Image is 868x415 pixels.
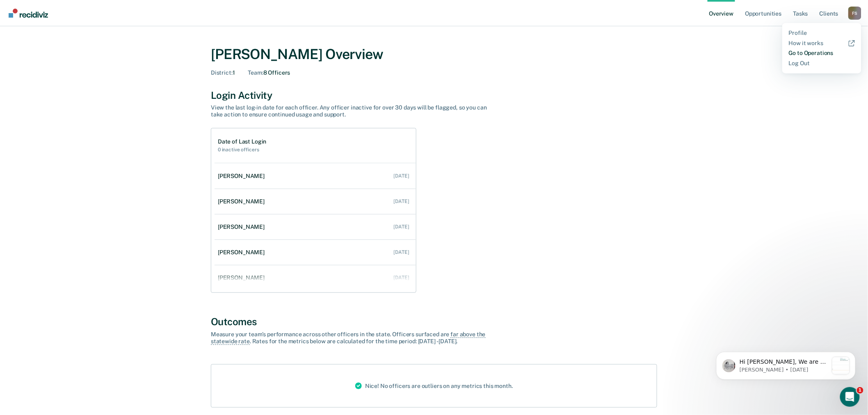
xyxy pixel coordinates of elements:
[704,335,868,393] iframe: Intercom notifications message
[211,89,657,101] div: Login Activity
[848,7,861,20] button: Profile dropdown button
[215,215,416,239] a: [PERSON_NAME] [DATE]
[789,60,855,67] a: Log Out
[218,138,266,145] h1: Date of Last Login
[211,69,233,76] span: District :
[394,198,409,204] div: [DATE]
[394,275,409,280] div: [DATE]
[789,40,855,47] a: How it works
[218,198,268,205] div: [PERSON_NAME]
[218,274,268,281] div: [PERSON_NAME]
[218,147,266,153] h2: 0 inactive officers
[36,31,124,38] p: Message from Kim, sent 2w ago
[248,69,290,76] div: 8 Officers
[211,46,657,63] div: [PERSON_NAME] Overview
[857,387,863,394] span: 1
[36,23,124,233] span: Hi [PERSON_NAME], We are so excited to announce a brand new feature: AI case note search! 📣 Findi...
[211,69,235,76] div: 1
[394,173,409,179] div: [DATE]
[394,249,409,255] div: [DATE]
[789,30,855,36] a: Profile
[211,331,486,345] span: far above the statewide rate
[218,223,268,230] div: [PERSON_NAME]
[349,365,519,407] div: Nice! No officers are outliers on any metrics this month.
[215,241,416,264] a: [PERSON_NAME] [DATE]
[215,190,416,213] a: [PERSON_NAME] [DATE]
[848,7,861,20] div: F S
[394,224,409,230] div: [DATE]
[9,9,48,18] img: Recidiviz
[211,331,498,345] div: Measure your team’s performance across other officer s in the state. Officer s surfaced are . Rat...
[218,173,268,180] div: [PERSON_NAME]
[211,104,498,118] div: View the last log-in date for each officer. Any officer inactive for over 30 days will be flagged...
[218,249,268,256] div: [PERSON_NAME]
[215,266,416,290] a: [PERSON_NAME] [DATE]
[248,69,263,76] span: Team :
[789,50,855,57] a: Go to Operations
[215,164,416,188] a: [PERSON_NAME] [DATE]
[840,387,860,407] iframe: Intercom live chat
[211,316,657,328] div: Outcomes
